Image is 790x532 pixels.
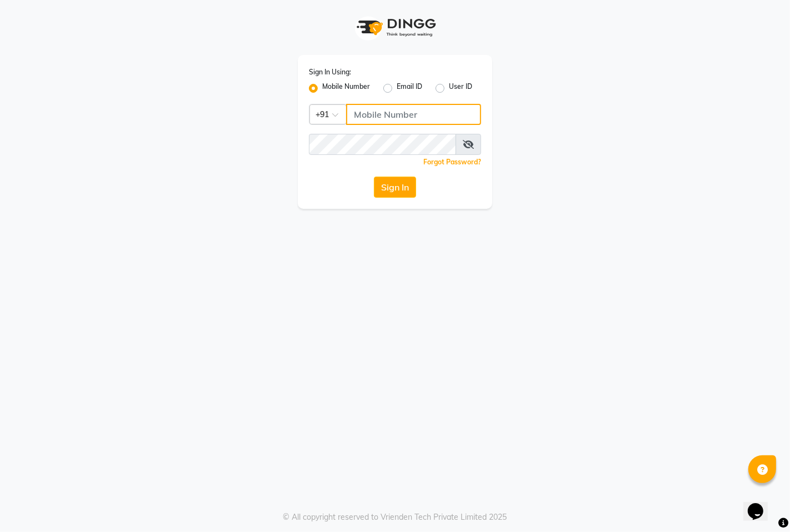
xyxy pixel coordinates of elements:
a: Forgot Password? [423,158,481,166]
input: Username [309,134,456,155]
button: Sign In [374,177,416,198]
iframe: chat widget [743,488,779,521]
label: Sign In Using: [309,67,351,77]
label: Email ID [397,82,422,95]
input: Username [346,104,481,125]
img: logo1.svg [351,11,439,44]
label: Mobile Number [322,82,370,95]
label: User ID [449,82,472,95]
